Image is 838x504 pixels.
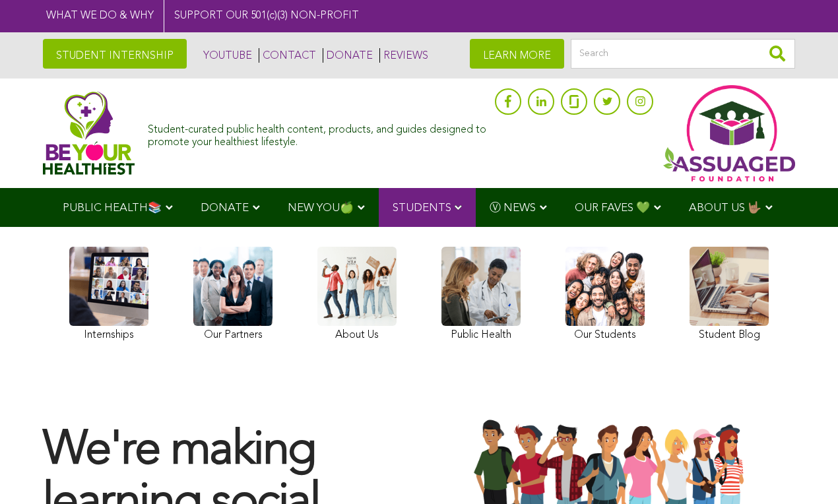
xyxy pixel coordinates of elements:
input: Search [571,39,795,69]
span: ABOUT US 🤟🏽 [689,203,761,214]
span: DONATE [201,203,249,214]
a: STUDENT INTERNSHIP [43,39,187,69]
span: STUDENTS [393,203,451,214]
span: OUR FAVES 💚 [575,203,650,214]
a: CONTACT [259,48,316,63]
a: YOUTUBE [200,48,252,63]
a: LEARN MORE [470,39,564,69]
img: glassdoor [569,95,579,108]
span: PUBLIC HEALTH📚 [63,203,162,214]
span: Ⓥ NEWS [490,203,536,214]
span: NEW YOU🍏 [288,203,354,214]
div: Navigation Menu [43,188,795,227]
div: Student-curated public health content, products, and guides designed to promote your healthiest l... [148,117,488,149]
img: Assuaged App [663,85,795,181]
img: Assuaged [43,91,135,175]
a: DONATE [323,48,373,63]
a: REVIEWS [379,48,428,63]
